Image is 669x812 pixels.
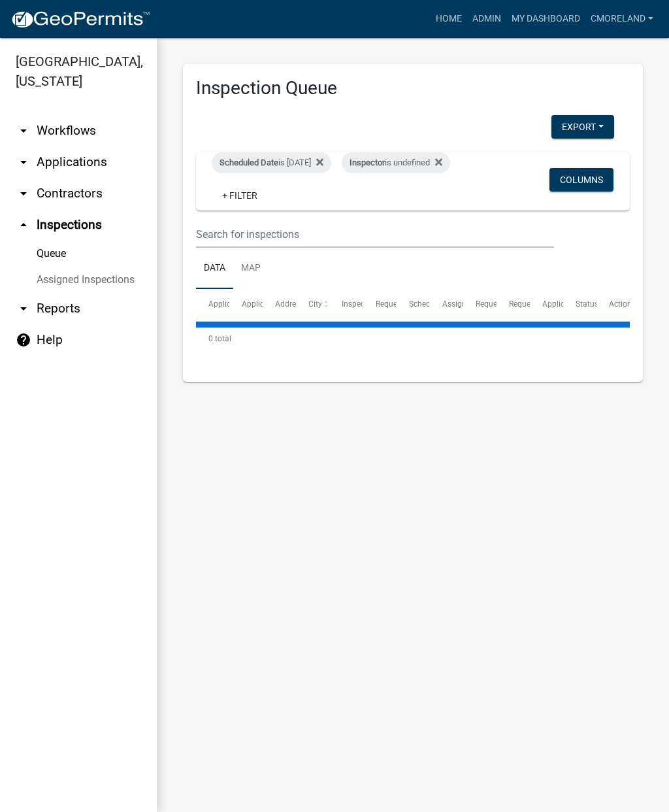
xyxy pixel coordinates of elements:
span: Inspector [350,158,385,167]
i: arrow_drop_up [16,217,31,233]
datatable-header-cell: Application Description [530,289,563,320]
input: Search for inspections [196,221,554,248]
a: Admin [467,7,506,31]
div: is [DATE] [212,152,331,173]
h3: Inspection Queue [196,77,630,99]
datatable-header-cell: Assigned Inspector [429,289,463,320]
span: Inspection Type [342,299,397,309]
span: Requestor Name [476,299,534,309]
span: City [308,299,322,309]
span: Application [208,299,249,309]
i: arrow_drop_down [16,154,31,170]
datatable-header-cell: City [296,289,329,320]
span: Status [576,299,598,309]
a: Map [233,248,269,290]
span: Scheduled Date [220,158,278,167]
a: cmoreland [585,7,659,31]
span: Address [275,299,304,309]
datatable-header-cell: Actions [596,289,630,320]
datatable-header-cell: Application [196,289,229,320]
div: is undefined [342,152,450,173]
datatable-header-cell: Requested Date [363,289,396,320]
i: help [16,332,31,348]
span: Application Description [542,299,625,309]
a: My Dashboard [506,7,585,31]
span: Application Type [242,299,301,309]
i: arrow_drop_down [16,186,31,201]
a: Home [431,7,467,31]
a: Data [196,248,233,290]
i: arrow_drop_down [16,123,31,139]
i: arrow_drop_down [16,301,31,316]
span: Requested Date [376,299,431,309]
datatable-header-cell: Scheduled Time [396,289,429,320]
span: Requestor Phone [509,299,569,309]
div: 0 total [196,322,630,355]
datatable-header-cell: Address [263,289,296,320]
datatable-header-cell: Requestor Phone [497,289,530,320]
button: Columns [549,168,613,192]
a: + Filter [212,184,268,207]
datatable-header-cell: Status [563,289,596,320]
datatable-header-cell: Application Type [229,289,263,320]
span: Actions [609,299,636,309]
button: Export [551,115,614,139]
span: Assigned Inspector [442,299,510,309]
datatable-header-cell: Requestor Name [463,289,497,320]
span: Scheduled Time [409,299,465,309]
datatable-header-cell: Inspection Type [329,289,363,320]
